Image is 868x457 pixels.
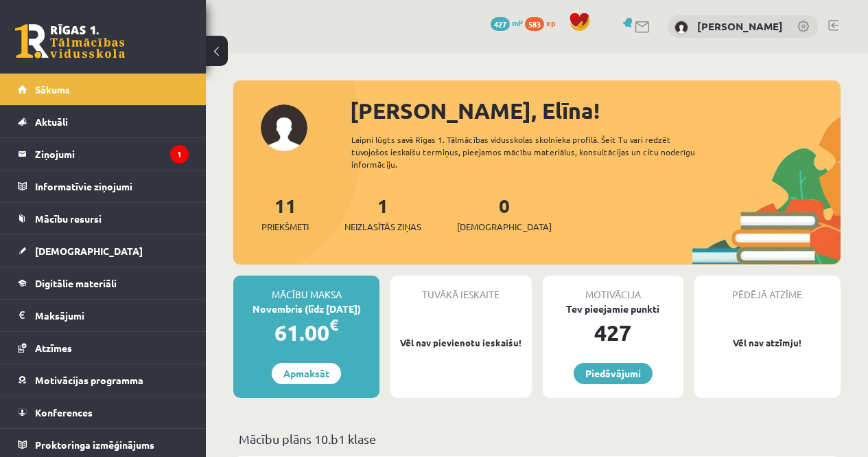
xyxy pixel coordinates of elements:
span: Aktuāli [35,115,68,128]
a: 583 xp [525,17,562,28]
span: € [329,315,338,335]
div: Tev pieejamie punkti [543,302,683,316]
a: Rīgas 1. Tālmācības vidusskola [15,24,125,58]
span: Mācību resursi [35,212,102,225]
div: 427 [543,316,683,349]
div: Motivācija [543,276,683,302]
span: xp [546,17,555,28]
span: [DEMOGRAPHIC_DATA] [35,245,143,257]
legend: Maksājumi [35,300,189,331]
div: [PERSON_NAME], Elīna! [350,94,841,127]
a: [PERSON_NAME] [697,19,783,33]
a: Motivācijas programma [18,364,189,396]
p: Vēl nav pievienotu ieskaišu! [397,336,524,350]
p: Mācību plāns 10.b1 klase [239,430,835,448]
a: 427 mP [491,17,523,28]
span: Digitālie materiāli [35,277,117,289]
legend: Informatīvie ziņojumi [35,170,189,202]
span: Priekšmeti [261,220,309,234]
span: Konferences [35,406,93,419]
a: Maksājumi [18,300,189,331]
a: 11Priekšmeti [261,193,309,234]
div: 61.00 [233,316,379,349]
a: Atzīmes [18,332,189,364]
a: 1Neizlasītās ziņas [344,193,421,234]
span: 427 [491,17,510,31]
div: Laipni lūgts savā Rīgas 1. Tālmācības vidusskolas skolnieka profilā. Šeit Tu vari redzēt tuvojošo... [351,133,716,170]
span: Neizlasītās ziņas [344,220,421,234]
span: 583 [525,17,544,31]
span: Atzīmes [35,342,72,354]
span: Sākums [35,83,70,96]
a: Ziņojumi1 [18,138,189,170]
a: Informatīvie ziņojumi [18,170,189,202]
span: Proktoringa izmēģinājums [35,438,154,451]
a: Piedāvājumi [574,363,653,384]
a: Konferences [18,397,189,428]
span: [DEMOGRAPHIC_DATA] [457,220,552,234]
i: 1 [170,145,189,164]
span: Motivācijas programma [35,374,143,386]
div: Novembris (līdz [DATE]) [233,302,379,316]
span: mP [512,17,523,28]
a: Aktuāli [18,106,189,137]
a: Mācību resursi [18,203,189,234]
a: Digitālie materiāli [18,267,189,299]
a: Apmaksāt [272,363,341,384]
p: Vēl nav atzīmju! [701,336,834,350]
a: [DEMOGRAPHIC_DATA] [18,235,189,267]
a: 0[DEMOGRAPHIC_DATA] [457,193,552,234]
div: Tuvākā ieskaite [390,276,531,302]
img: Elīna Freimane [675,21,688,34]
legend: Ziņojumi [35,138,189,170]
a: Sākums [18,74,189,105]
div: Mācību maksa [233,276,379,302]
div: Pēdējā atzīme [694,276,841,302]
